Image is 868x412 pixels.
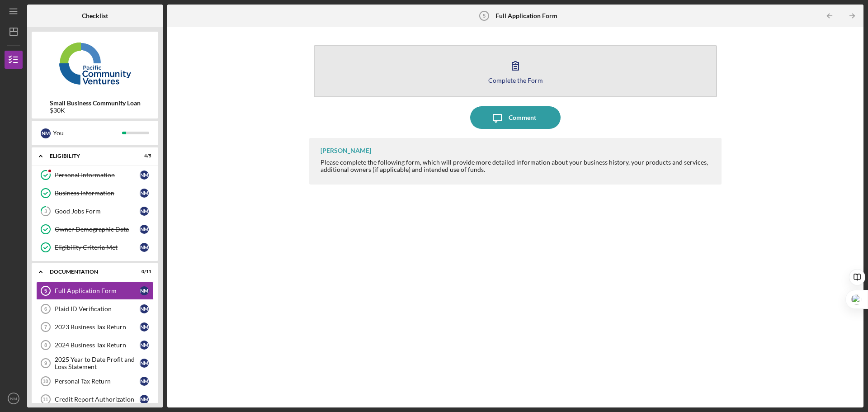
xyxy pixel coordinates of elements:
a: 82024 Business Tax ReturnNM [36,336,154,354]
div: N M [140,395,149,404]
tspan: 5 [483,13,486,19]
a: 5Full Application FormNM [36,282,154,300]
div: Full Application Form [55,287,140,294]
a: Eligibility Criteria MetNM [36,238,154,256]
button: Complete the Form [314,45,717,97]
a: 92025 Year to Date Profit and Loss StatementNM [36,354,154,372]
div: N M [140,286,149,295]
div: Plaid ID Verification [55,305,140,313]
div: N M [140,225,149,234]
div: Eligibility [50,153,129,159]
div: Personal Information [55,171,140,179]
div: 2025 Year to Date Profit and Loss Statement [55,356,140,370]
tspan: 5 [44,288,47,294]
div: N M [140,322,149,331]
a: 72023 Business Tax ReturnNM [36,318,154,336]
div: N M [140,341,149,350]
div: Personal Tax Return [55,378,140,385]
a: Business InformationNM [36,184,154,202]
div: N M [140,359,149,368]
a: 6Plaid ID VerificationNM [36,300,154,318]
div: Credit Report Authorization [55,396,140,403]
div: Good Jobs Form [55,208,140,215]
div: 0 / 11 [135,269,151,275]
tspan: 7 [44,324,47,330]
div: Complete the Form [488,77,543,84]
div: 2023 Business Tax Return [55,323,140,331]
b: Full Application Form [495,12,557,19]
div: Documentation [50,269,129,275]
div: N M [140,243,149,252]
b: Small Business Community Loan [50,99,141,107]
div: N M [140,170,149,180]
div: $30K [50,107,141,114]
div: Eligibility Criteria Met [55,244,140,251]
div: [PERSON_NAME] [321,147,371,154]
div: Please complete the following form, which will provide more detailed information about your busin... [321,159,712,173]
div: N M [140,207,149,216]
div: N M [140,304,149,313]
b: Checklist [82,12,108,19]
div: Business Information [55,189,140,197]
tspan: 3 [44,208,47,214]
div: Comment [509,106,536,129]
a: Owner Demographic DataNM [36,220,154,238]
div: N M [140,189,149,198]
div: Owner Demographic Data [55,226,140,233]
tspan: 9 [44,360,47,366]
tspan: 6 [44,306,47,312]
div: N M [41,128,51,138]
img: Product logo [32,36,158,90]
div: 4 / 5 [135,153,151,159]
div: N M [140,377,149,386]
tspan: 11 [42,397,48,402]
a: Personal InformationNM [36,166,154,184]
a: 10Personal Tax ReturnNM [36,372,154,390]
div: You [53,125,122,141]
button: NM [5,389,23,407]
text: NM [10,396,17,401]
button: Comment [470,106,561,129]
a: 3Good Jobs FormNM [36,202,154,220]
tspan: 8 [44,342,47,348]
tspan: 10 [42,379,48,384]
a: 11Credit Report AuthorizationNM [36,390,154,408]
div: 2024 Business Tax Return [55,341,140,349]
